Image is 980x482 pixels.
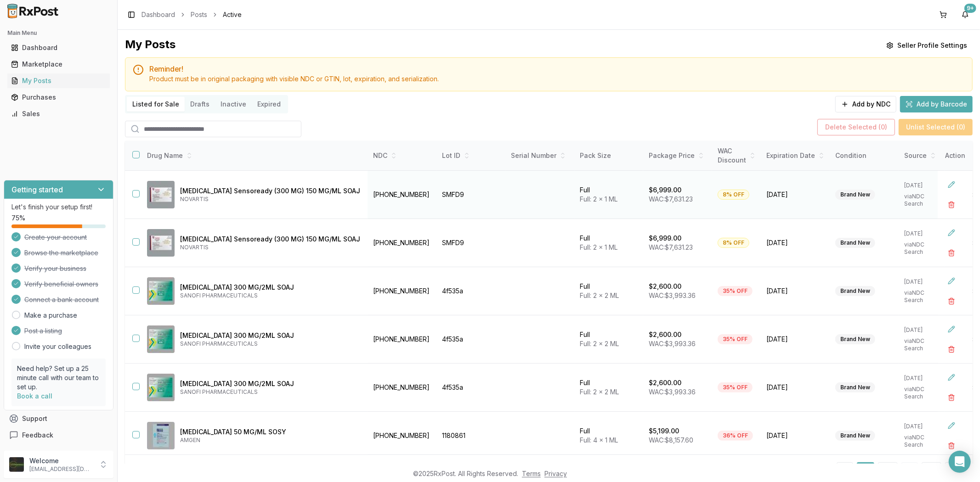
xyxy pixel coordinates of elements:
[878,462,898,479] button: 2
[718,431,753,441] div: 36% OFF
[436,364,505,412] td: 4f535a
[147,325,175,353] img: Dupixent 300 MG/2ML SOAJ
[766,151,824,160] div: Expiration Date
[11,93,106,102] div: Purchases
[252,97,286,112] button: Expired
[373,151,431,160] div: NDC
[180,388,360,396] p: SANOFI PHARMACEUTICALS
[215,97,252,112] button: Inactive
[180,437,360,444] p: AMGEN
[904,423,939,430] p: [DATE]
[147,181,175,208] img: Cosentyx Sensoready (300 MG) 150 MG/ML SOAJ
[649,282,681,291] p: $2,600.00
[127,97,185,112] button: Listed for Sale
[904,241,939,256] p: via NDC Search
[835,96,896,112] button: Add by NDC
[943,389,960,406] button: Delete
[368,412,436,460] td: [PHONE_NUMBER]
[766,335,824,344] span: [DATE]
[436,315,505,364] td: 4f535a
[7,56,110,73] a: Marketplace
[544,470,567,477] a: Privacy
[649,151,707,160] div: Package Price
[766,431,824,440] span: [DATE]
[938,141,973,171] th: Action
[574,315,643,364] td: Full
[835,431,875,441] div: Brand New
[24,295,99,304] span: Connect a bank account
[147,151,360,160] div: Drug Name
[24,280,98,289] span: Verify beneficial owners
[180,331,360,340] p: [MEDICAL_DATA] 300 MG/2ML SOAJ
[368,171,436,219] td: [PHONE_NUMBER]
[368,219,436,267] td: [PHONE_NUMBER]
[943,369,960,386] button: Edit
[904,434,939,448] p: via NDC Search
[958,7,973,22] button: 9+
[147,374,175,401] img: Dupixent 300 MG/2ML SOAJ
[835,190,875,200] div: Brand New
[7,39,110,56] a: Dashboard
[835,334,875,344] div: Brand New
[185,97,215,112] button: Drafts
[649,195,693,203] span: WAC: $7,631.23
[24,248,98,258] span: Browse the marketplace
[7,106,110,122] a: Sales
[24,233,87,242] span: Create your account
[943,196,960,213] button: Delete
[17,364,100,392] p: Need help? Set up a 25 minute call with our team to set up.
[580,243,617,251] span: Full: 2 x 1 ML
[4,410,113,427] button: Support
[11,60,106,69] div: Marketplace
[11,213,25,223] span: 75 %
[147,422,175,449] img: Enbrel 50 MG/ML SOSY
[649,291,696,299] span: WAC: $3,993.36
[4,427,113,443] button: Feedback
[649,436,693,444] span: WAC: $8,157.60
[9,457,24,472] img: User avatar
[857,462,874,479] button: 1
[223,10,242,19] span: Active
[574,171,643,219] td: Full
[142,10,242,19] nav: breadcrumb
[766,286,824,296] span: [DATE]
[11,43,106,52] div: Dashboard
[649,426,679,436] p: $5,199.00
[24,264,86,273] span: Verify your business
[522,470,541,477] a: Terms
[904,193,939,207] p: via NDC Search
[436,219,505,267] td: SMFD9
[904,151,939,160] div: Source
[943,341,960,358] button: Delete
[881,37,973,54] button: Seller Profile Settings
[4,106,113,121] button: Sales
[180,292,360,299] p: SANOFI PHARMACEUTICALS
[904,278,939,286] p: [DATE]
[4,73,113,88] button: My Posts
[718,334,753,344] div: 35% OFF
[766,383,824,392] span: [DATE]
[904,375,939,382] p: [DATE]
[574,412,643,460] td: Full
[580,340,619,347] span: Full: 2 x 2 ML
[922,462,941,479] button: 8
[4,57,113,72] button: Marketplace
[7,89,110,106] a: Purchases
[11,202,106,212] p: Let's finish your setup first!
[368,267,436,315] td: [PHONE_NUMBER]
[11,184,63,195] h3: Getting started
[147,277,175,305] img: Dupixent 300 MG/2ML SOAJ
[580,436,618,444] span: Full: 4 x 1 ML
[180,283,360,292] p: [MEDICAL_DATA] 300 MG/2ML SOAJ
[22,431,53,440] span: Feedback
[904,230,939,237] p: [DATE]
[142,10,175,19] a: Dashboard
[574,219,643,267] td: Full
[904,182,939,189] p: [DATE]
[11,76,106,85] div: My Posts
[964,4,976,13] div: 9+
[7,29,110,37] h2: Main Menu
[718,146,755,165] div: WAC Discount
